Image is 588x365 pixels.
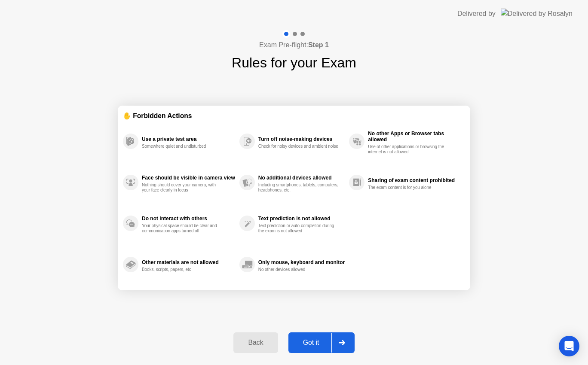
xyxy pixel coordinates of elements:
[258,182,340,193] div: Including smartphones, tablets, computers, headphones, etc.
[258,216,345,222] div: Text prediction is not allowed
[457,9,496,19] div: Delivered by
[308,41,329,49] b: Step 1
[142,259,235,265] div: Other materials are not allowed
[142,136,235,142] div: Use a private test area
[501,9,573,18] img: Delivered by Rosalyn
[142,216,235,222] div: Do not interact with others
[559,336,579,356] div: Open Intercom Messenger
[123,111,465,121] div: ✋ Forbidden Actions
[232,52,356,73] h1: Rules for your Exam
[368,177,461,183] div: Sharing of exam content prohibited
[258,259,345,265] div: Only mouse, keyboard and monitor
[236,339,275,347] div: Back
[142,182,223,193] div: Nothing should cover your camera, with your face clearly in focus
[259,40,329,50] h4: Exam Pre-flight:
[258,267,340,272] div: No other devices allowed
[258,223,340,234] div: Text prediction or auto-completion during the exam is not allowed
[142,144,223,149] div: Somewhere quiet and undisturbed
[258,144,340,149] div: Check for noisy devices and ambient noise
[258,175,345,181] div: No additional devices allowed
[258,136,345,142] div: Turn off noise-making devices
[142,223,223,234] div: Your physical space should be clear and communication apps turned off
[233,332,278,353] button: Back
[368,185,449,190] div: The exam content is for you alone
[368,131,461,143] div: No other Apps or Browser tabs allowed
[142,267,223,272] div: Books, scripts, papers, etc
[291,339,331,347] div: Got it
[142,175,235,181] div: Face should be visible in camera view
[288,332,355,353] button: Got it
[368,144,449,155] div: Use of other applications or browsing the internet is not allowed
